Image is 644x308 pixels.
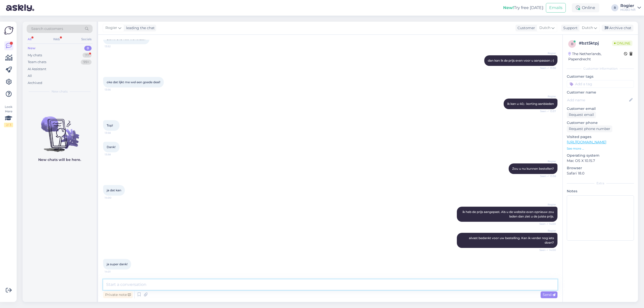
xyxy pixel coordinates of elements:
span: Rogier [537,95,556,98]
div: Customer information [567,66,634,71]
span: New chats [52,89,68,94]
p: Browser [567,165,634,171]
div: Team chats [28,60,46,65]
div: Web [52,36,61,42]
span: Online [612,40,632,46]
span: Send [543,292,555,297]
span: Seen ✓ 13:58 [537,174,556,178]
span: dan kan ik de prijs even voor u aanpassen ;-) [488,59,554,62]
a: [URL][DOMAIN_NAME] [567,140,606,144]
p: Customer phone [567,120,634,125]
div: Rogier [620,4,635,8]
div: 0 [84,46,92,51]
p: Safari 18.0 [567,171,634,176]
div: 99+ [81,60,92,65]
span: ik kan u 40,- korting aanbieden [507,102,554,106]
div: Online [572,3,599,12]
div: leading the chat [124,25,155,31]
span: b [571,42,573,46]
input: Add name [567,97,628,103]
div: My chats [28,53,42,58]
span: 13:58 [105,153,124,156]
div: 77 [83,53,92,58]
span: Dutch [539,25,550,31]
span: Rogier [537,159,556,163]
span: Dutch [582,25,593,31]
div: Look Here [4,105,13,127]
span: Seen ✓ 14:00 [537,248,556,252]
div: Socials [80,36,93,42]
img: No chats [23,107,97,153]
span: Rogier [537,229,556,233]
div: Private note [103,291,133,298]
span: 13:58 [105,131,124,135]
span: 14:00 [105,196,124,200]
span: Rogier [537,203,556,206]
span: Seen ✓ 13:56 [537,66,556,70]
div: Archive chat [602,25,633,31]
div: 2 / 3 [4,123,13,127]
span: Dank! [107,145,115,149]
input: Add a tag [567,80,634,88]
div: Archived [28,80,42,85]
div: The Netherlands, Papendrecht [568,51,624,62]
p: Customer email [567,106,634,111]
p: Mac OS X 10.15.7 [567,158,634,163]
span: ik heb de prijs aangepast. Als u de website even opnieuw zou laden dan ziet u de juiste prijs. [462,210,555,218]
p: Customer tags [567,74,634,79]
span: Search customers [31,26,63,31]
div: # bzt5ktpj [579,40,612,46]
span: ja super dank! [107,262,128,266]
span: Rogier [537,51,556,55]
span: 13:56 [105,88,124,92]
div: All [28,73,32,78]
p: New chats will be here. [38,157,81,162]
button: Emails [546,3,566,13]
div: Extra [567,181,634,186]
div: Request email [567,111,596,118]
p: Notes [567,189,634,194]
a: RogierHOBO hifi [620,4,641,12]
div: Try free [DATE]: [503,5,544,11]
span: Rogier [105,25,117,31]
span: alvast bedankt voor uw bestelling. Kan ik verder nog iets doen? [469,236,555,244]
img: Askly Logo [4,26,14,35]
span: 14:01 [105,270,124,274]
span: Top! [107,123,113,127]
span: 13:52 [105,45,124,48]
div: AI Assistant [28,67,46,72]
div: All [27,36,32,42]
p: See more ... [567,146,634,151]
div: HOBO hifi [620,8,635,12]
div: New [28,46,35,51]
span: ja dat kan [107,188,121,192]
div: Customer [515,25,535,31]
b: New! [503,5,514,10]
p: Operating system [567,153,634,158]
div: Request phone number [567,125,612,132]
div: Support [561,25,578,31]
span: Zou u nu kunnen bestellen? [512,167,554,170]
span: Seen ✓ 13:57 [537,109,556,113]
p: Visited pages [567,134,634,140]
span: oke dat lijkt me wel een goede deal! [107,80,160,84]
div: R [611,4,618,11]
span: Seen ✓ 14:00 [537,222,556,226]
p: Customer name [567,90,634,95]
